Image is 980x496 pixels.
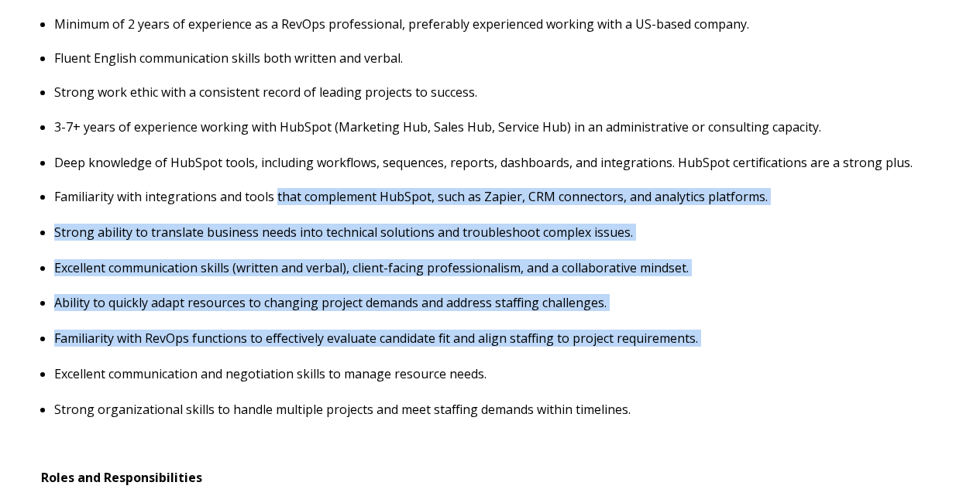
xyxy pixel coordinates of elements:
[54,365,939,382] p: Excellent communication and negotiation skills to manage resource needs.
[54,154,939,171] p: Deep knowledge of HubSpot tools, including workflows, sequences, reports, dashboards, and integra...
[54,224,939,241] p: Strong ability to translate business needs into technical solutions and troubleshoot complex issues.
[54,259,939,276] p: Excellent communication skills (written and verbal), client-facing professionalism, and a collabo...
[54,294,939,311] p: Ability to quickly adapt resources to changing project demands and address staffing challenges.
[54,50,939,67] p: Fluent English communication skills both written and verbal.
[54,188,939,205] p: Familiarity with integrations and tools that complement HubSpot, such as Zapier, CRM connectors, ...
[54,15,939,32] p: Minimum of 2 years of experience as a RevOps professional, preferably experienced working with a ...
[54,84,939,101] p: Strong work ethic with a consistent record of leading projects to success.
[41,469,202,486] strong: Roles and Responsibilities
[54,118,939,135] p: 3-7+ years of experience working with HubSpot (Marketing Hub, Sales Hub, Service Hub) in an admin...
[54,401,939,418] p: Strong organizational skills to handle multiple projects and meet staffing demands within timelines.
[54,330,939,347] p: Familiarity with RevOps functions to effectively evaluate candidate fit and align staffing to pro...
